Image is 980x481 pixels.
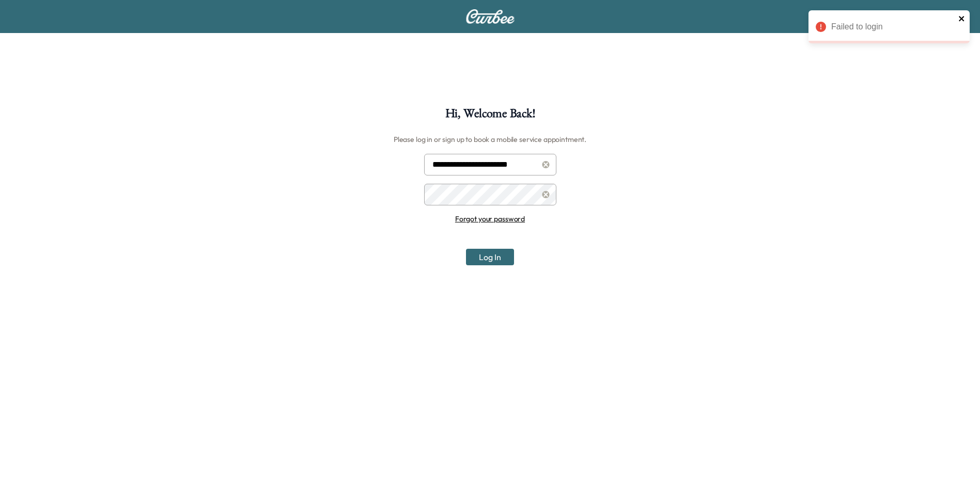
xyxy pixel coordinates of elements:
button: Log In [466,249,514,265]
h1: Hi, Welcome Back! [445,107,535,125]
a: Forgot your password [455,214,525,223]
img: Curbee Logo [465,9,515,24]
div: Failed to login [831,21,955,33]
h6: Please log in or sign up to book a mobile service appointment. [394,131,586,148]
button: close [958,14,966,23]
